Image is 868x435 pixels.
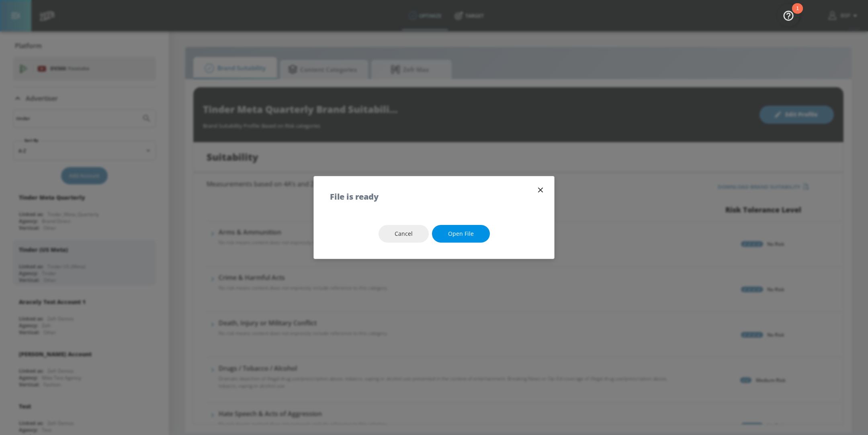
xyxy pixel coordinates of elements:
[796,8,799,19] div: 1
[379,225,429,243] button: Cancel
[330,192,379,201] h5: File is ready
[432,225,490,243] button: Open file
[777,4,800,27] button: Open Resource Center, 1 new notification
[448,229,474,239] span: Open file
[395,229,413,239] span: Cancel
